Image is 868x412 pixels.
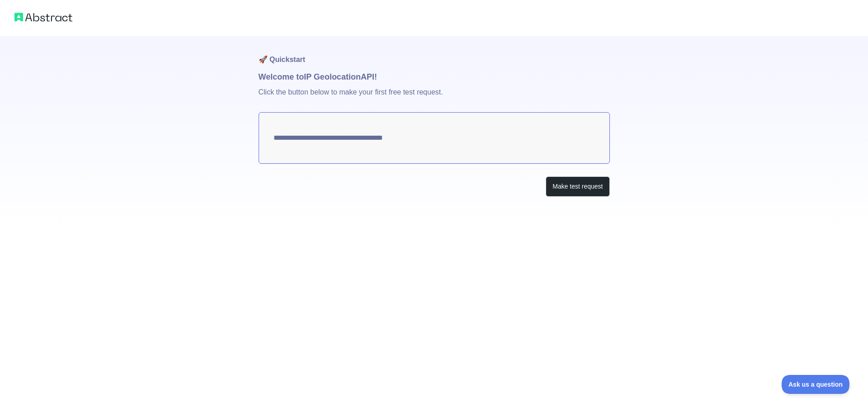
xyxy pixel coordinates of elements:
p: Click the button below to make your first free test request. [259,83,610,112]
button: Make test request [546,176,609,197]
img: Abstract logo [14,11,72,24]
h1: Welcome to IP Geolocation API! [259,71,610,83]
iframe: Toggle Customer Support [782,375,850,394]
h1: 🚀 Quickstart [259,36,610,71]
